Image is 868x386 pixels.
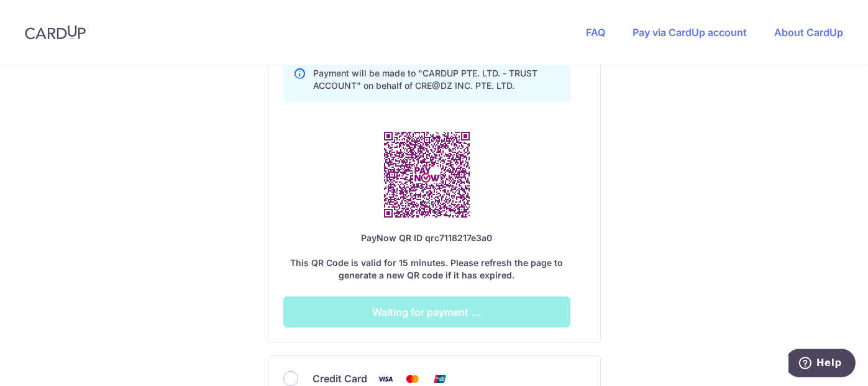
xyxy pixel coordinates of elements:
[633,26,747,39] a: Pay via CardUp account
[25,25,86,40] img: CardUp
[361,232,423,243] span: PayNow QR ID
[314,67,560,92] p: Payment will be made to "CARDUP PTE. LTD. - TRUST ACCOUNT" on behalf of CRE@DZ INC. PTE. LTD.
[788,349,856,380] iframe: Opens a widget where you can find more information
[313,371,368,386] span: Credit Card
[370,117,484,232] img: PayNow QR Code
[774,26,843,39] a: About CardUp
[283,232,570,282] div: This QR Code is valid for 15 minutes. Please refresh the page to generate a new QR code if it has...
[425,232,492,243] span: qrc7118217e3a0
[586,26,605,39] a: FAQ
